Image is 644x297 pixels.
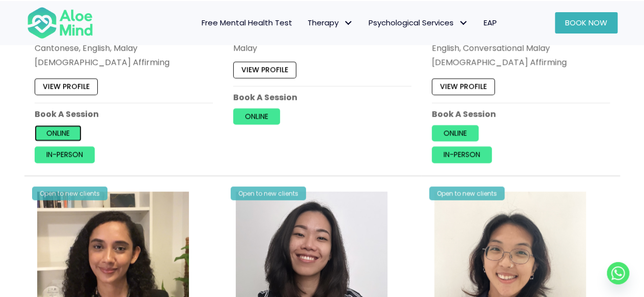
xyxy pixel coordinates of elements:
[35,56,213,68] div: [DEMOGRAPHIC_DATA] Affirming
[432,56,610,68] div: [DEMOGRAPHIC_DATA] Affirming
[35,78,98,94] a: View profile
[429,186,505,200] div: Open to new clients
[194,12,300,34] a: Free Mental Health Test
[233,108,280,124] a: Online
[361,12,476,34] a: Psychological ServicesPsychological Services: submenu
[565,17,607,28] span: Book Now
[27,6,93,40] img: Aloe mind Logo
[341,15,356,30] span: Therapy: submenu
[484,17,497,28] span: EAP
[35,42,213,54] p: Cantonese, English, Malay
[202,17,292,28] span: Free Mental Health Test
[32,186,107,200] div: Open to new clients
[35,146,95,162] a: In-person
[432,146,492,162] a: In-person
[106,12,505,34] nav: Menu
[233,42,411,54] p: Malay
[307,17,353,28] span: Therapy
[233,91,411,103] p: Book A Session
[231,186,306,200] div: Open to new clients
[369,17,468,28] span: Psychological Services
[432,78,495,94] a: View profile
[35,108,213,119] p: Book A Session
[555,12,618,34] a: Book Now
[233,61,296,78] a: View profile
[300,12,361,34] a: TherapyTherapy: submenu
[476,12,505,34] a: EAP
[432,42,610,54] p: English, Conversational Malay
[432,125,479,141] a: Online
[456,15,471,30] span: Psychological Services: submenu
[607,262,629,284] a: Whatsapp
[432,108,610,119] p: Book A Session
[35,125,81,141] a: Online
